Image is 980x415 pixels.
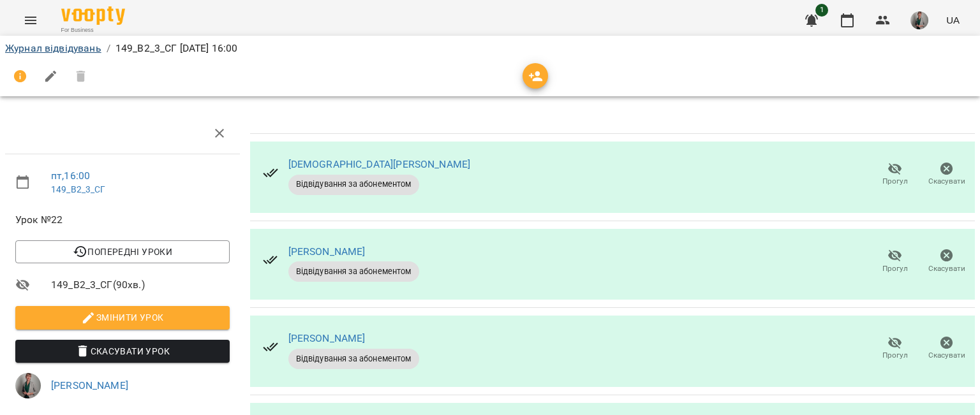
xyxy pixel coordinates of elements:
[921,244,972,279] button: Скасувати
[288,178,419,190] span: Відвідування за абонементом
[15,306,230,329] button: Змінити урок
[288,158,471,170] a: [DEMOGRAPHIC_DATA][PERSON_NAME]
[869,157,921,193] button: Прогул
[15,212,230,228] span: Урок №22
[15,373,41,398] img: 3acb7d247c3193edef0ecce57ed72e3e.jpeg
[15,5,46,36] button: Menu
[107,41,110,56] li: /
[26,244,219,259] span: Попередні уроки
[51,184,106,194] a: 149_В2_3_СГ
[941,8,965,32] button: UA
[815,4,828,17] span: 1
[288,266,419,277] span: Відвідування за абонементом
[882,350,908,361] span: Прогул
[921,157,972,193] button: Скасувати
[288,245,366,258] a: [PERSON_NAME]
[51,170,90,182] a: пт , 16:00
[51,277,230,293] span: 149_В2_3_СГ ( 90 хв. )
[928,176,965,187] span: Скасувати
[882,263,908,274] span: Прогул
[61,6,125,25] img: Voopty Logo
[26,310,219,325] span: Змінити урок
[15,240,230,263] button: Попередні уроки
[869,244,921,279] button: Прогул
[869,331,921,367] button: Прогул
[5,41,975,56] nav: breadcrumb
[882,176,908,187] span: Прогул
[288,332,366,344] a: [PERSON_NAME]
[910,11,928,29] img: 3acb7d247c3193edef0ecce57ed72e3e.jpeg
[5,42,101,54] a: Журнал відвідувань
[26,344,219,359] span: Скасувати Урок
[921,331,972,367] button: Скасувати
[928,350,965,361] span: Скасувати
[115,41,238,56] p: 149_В2_3_СГ [DATE] 16:00
[928,263,965,274] span: Скасувати
[51,379,128,391] a: [PERSON_NAME]
[61,26,125,34] span: For Business
[946,13,960,27] span: UA
[15,340,230,363] button: Скасувати Урок
[288,353,419,365] span: Відвідування за абонементом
